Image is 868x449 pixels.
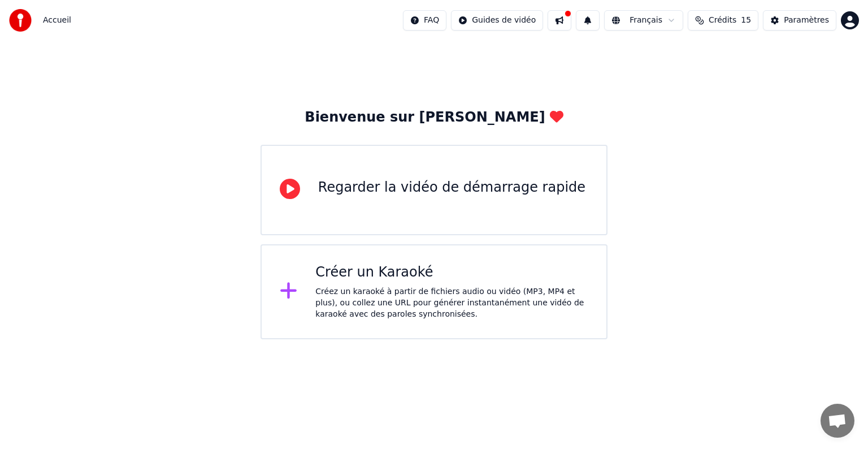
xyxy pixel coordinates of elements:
[741,15,751,26] span: 15
[315,264,588,282] div: Créer un Karaoké
[305,109,563,127] div: Bienvenue sur [PERSON_NAME]
[43,15,71,26] span: Accueil
[709,15,736,26] span: Crédits
[821,404,854,438] a: Ouvrir le chat
[43,15,71,26] nav: breadcrumb
[403,10,446,31] button: FAQ
[451,10,543,31] button: Guides de vidéo
[763,10,836,31] button: Paramètres
[9,9,32,32] img: youka
[318,179,585,197] div: Regarder la vidéo de démarrage rapide
[688,10,758,31] button: Crédits15
[315,286,588,320] div: Créez un karaoké à partir de fichiers audio ou vidéo (MP3, MP4 et plus), ou collez une URL pour g...
[784,15,829,26] div: Paramètres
